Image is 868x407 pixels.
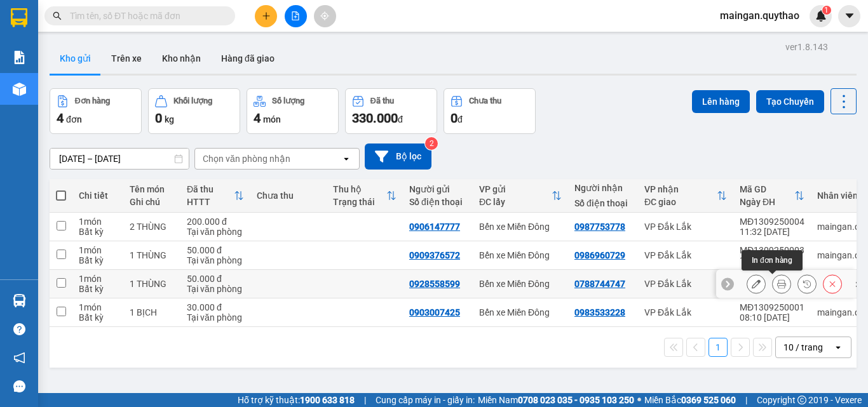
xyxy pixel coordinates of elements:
[644,279,727,289] div: VP Đắk Lắk
[838,5,860,27] button: caret-down
[262,11,271,20] span: plus
[285,5,307,27] button: file-add
[203,152,290,165] div: Chọn văn phòng nhận
[109,12,139,25] span: Nhận:
[409,222,460,232] div: 0906147777
[50,43,101,74] button: Kho gửi
[79,190,117,201] div: Chi tiết
[320,11,329,20] span: aim
[327,179,403,213] th: Toggle SortBy
[341,154,351,164] svg: open
[11,41,100,59] div: 0909376572
[574,250,625,260] div: 0986960729
[733,179,811,213] th: Toggle SortBy
[644,184,717,194] div: VP nhận
[451,110,458,126] span: 0
[11,90,198,105] div: Tên hàng: 1 THÙNG ( : 1 )
[130,279,174,289] div: 1 THÙNG
[710,8,810,23] span: maingan.quythao
[409,307,460,317] div: 0903007425
[314,5,336,27] button: aim
[365,143,431,170] button: Bộ lọc
[247,88,339,134] button: Số lượng4món
[370,97,394,105] div: Đã thu
[130,197,174,207] div: Ghi chú
[756,90,824,113] button: Tạo Chuyến
[644,250,727,260] div: VP Đắk Lắk
[740,312,804,323] div: 08:10 [DATE]
[518,395,634,405] strong: 0708 023 035 - 0935 103 250
[425,137,438,150] sup: 2
[833,342,843,352] svg: open
[740,302,804,312] div: MĐ1309250001
[574,307,625,317] div: 0983533228
[13,83,26,96] img: warehouse-icon
[66,114,82,124] span: đơn
[187,184,234,194] div: Đã thu
[130,222,174,232] div: 2 THÙNG
[740,184,794,194] div: Mã GD
[11,8,27,27] img: logo-vxr
[11,11,100,41] div: Bến xe Miền Đông
[692,90,750,113] button: Lên hàng
[747,274,766,293] div: Sửa đơn hàng
[458,114,463,124] span: đ
[13,380,25,392] span: message
[165,114,174,124] span: kg
[740,197,794,207] div: Ngày ĐH
[824,6,829,15] span: 1
[479,222,562,232] div: Bến xe Miền Đông
[637,397,641,403] span: ⚪️
[187,245,244,255] div: 50.000 đ
[152,43,211,74] button: Kho nhận
[53,11,62,20] span: search
[740,217,804,227] div: MĐ1309250004
[644,197,717,207] div: ĐC giao
[740,227,804,237] div: 11:32 [DATE]
[148,88,240,134] button: Khối lượng0kg
[681,395,736,405] strong: 0369 525 060
[291,11,300,20] span: file-add
[740,245,804,255] div: MĐ1309250003
[79,255,117,265] div: Bất kỳ
[479,307,562,317] div: Bến xe Miền Đông
[238,393,355,407] span: Hỗ trợ kỹ thuật:
[10,68,29,81] span: CR :
[79,302,117,312] div: 1 món
[479,197,552,207] div: ĐC lấy
[180,179,250,213] th: Toggle SortBy
[130,307,174,317] div: 1 BỊCH
[13,294,26,307] img: warehouse-icon
[255,5,277,27] button: plus
[101,43,152,74] button: Trên xe
[785,40,828,54] div: ver 1.8.143
[272,97,304,105] div: Số lượng
[50,149,189,169] input: Select a date range.
[57,110,64,126] span: 4
[409,197,466,207] div: Số điện thoại
[709,338,728,357] button: 1
[300,395,355,405] strong: 1900 633 818
[79,312,117,323] div: Bất kỳ
[10,67,102,82] div: 50.000
[644,222,727,232] div: VP Đắk Lắk
[815,10,827,22] img: icon-new-feature
[257,190,320,201] div: Chưa thu
[146,88,163,106] span: SL
[333,197,386,207] div: Trạng thái
[574,198,632,208] div: Số điện thoại
[479,250,562,260] div: Bến xe Miền Đông
[254,110,261,126] span: 4
[444,88,536,134] button: Chưa thu0đ
[574,279,625,289] div: 0788744747
[187,255,244,265] div: Tại văn phòng
[409,279,460,289] div: 0928558599
[783,341,823,354] div: 10 / trang
[333,184,386,194] div: Thu hộ
[109,41,198,59] div: 0986960729
[742,250,803,270] div: In đơn hàng
[376,393,475,407] span: Cung cấp máy in - giấy in:
[79,284,117,294] div: Bất kỳ
[13,51,26,64] img: solution-icon
[409,250,460,260] div: 0909376572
